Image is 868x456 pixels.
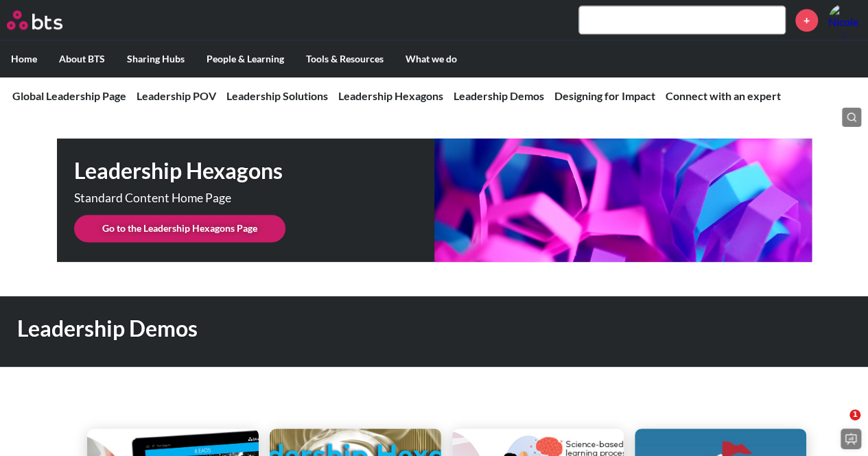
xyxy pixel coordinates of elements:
[74,192,362,204] p: Standard Content Home Page
[74,215,285,242] a: Go to the Leadership Hexagons Page
[116,41,196,77] label: Sharing Hubs
[12,89,126,102] a: Global Leadership Page
[828,3,861,36] a: Profile
[554,89,655,102] a: Designing for Impact
[795,9,818,32] a: +
[666,89,781,102] a: Connect with an expert
[454,89,544,102] a: Leadership Demos
[226,89,328,102] a: Leadership Solutions
[48,41,116,77] label: About BTS
[7,10,88,29] a: Go home
[196,41,295,77] label: People & Learning
[295,41,395,77] label: Tools & Resources
[821,409,854,442] iframe: Intercom live chat
[849,409,860,420] span: 1
[137,89,216,102] a: Leadership POV
[7,10,62,29] img: BTS Logo
[17,313,600,344] h1: Leadership Demos
[828,3,861,36] img: Nicole Gams
[74,156,434,187] h1: Leadership Hexagons
[338,89,443,102] a: Leadership Hexagons
[395,41,468,77] label: What we do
